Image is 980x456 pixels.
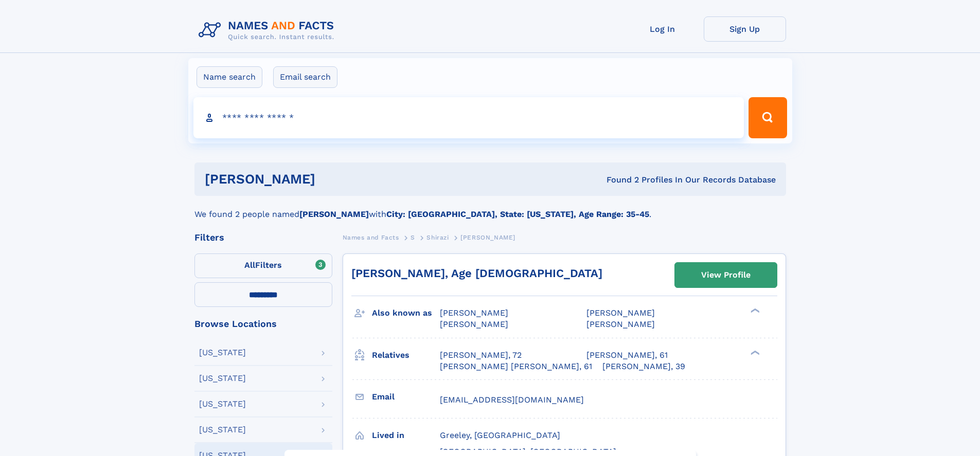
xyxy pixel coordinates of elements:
label: Name search [197,66,262,88]
span: All [244,260,255,270]
div: [US_STATE] [199,400,246,408]
div: [US_STATE] [199,374,246,382]
div: Browse Locations [194,319,332,329]
a: Sign Up [704,16,786,42]
a: [PERSON_NAME], Age [DEMOGRAPHIC_DATA] [351,267,602,280]
h3: Lived in [372,427,440,444]
span: S [411,234,415,241]
a: View Profile [675,263,777,287]
div: [US_STATE] [199,349,246,357]
a: [PERSON_NAME], 72 [440,350,522,361]
span: Shirazi [426,234,449,241]
span: Greeley, [GEOGRAPHIC_DATA] [440,430,560,440]
span: [PERSON_NAME] [460,234,515,241]
span: [PERSON_NAME] [440,308,508,318]
span: [PERSON_NAME] [440,319,508,329]
span: [EMAIL_ADDRESS][DOMAIN_NAME] [440,395,584,405]
div: [US_STATE] [199,426,246,434]
h3: Relatives [372,346,440,364]
h3: Email [372,388,440,406]
input: search input [193,97,744,138]
a: Log In [621,16,704,42]
b: [PERSON_NAME] [299,209,369,219]
a: [PERSON_NAME] [PERSON_NAME], 61 [440,361,592,372]
div: ❯ [748,349,760,356]
a: Shirazi [426,231,449,244]
button: Search Button [749,97,787,138]
div: Filters [194,233,332,242]
label: Email search [273,66,337,88]
div: Found 2 Profiles In Our Records Database [461,174,776,186]
label: Filters [194,253,332,278]
div: ❯ [748,307,760,314]
span: [PERSON_NAME] [586,319,655,329]
b: City: [GEOGRAPHIC_DATA], State: [US_STATE], Age Range: 35-45 [386,209,649,219]
h3: Also known as [372,304,440,322]
span: [PERSON_NAME] [586,308,655,318]
img: Logo Names and Facts [194,16,343,44]
a: S [411,231,415,244]
a: [PERSON_NAME], 39 [602,361,685,372]
div: View Profile [701,263,751,287]
div: We found 2 people named with . [194,196,786,221]
h1: [PERSON_NAME] [205,173,461,186]
a: Names and Facts [343,231,399,244]
a: [PERSON_NAME], 61 [586,350,668,361]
